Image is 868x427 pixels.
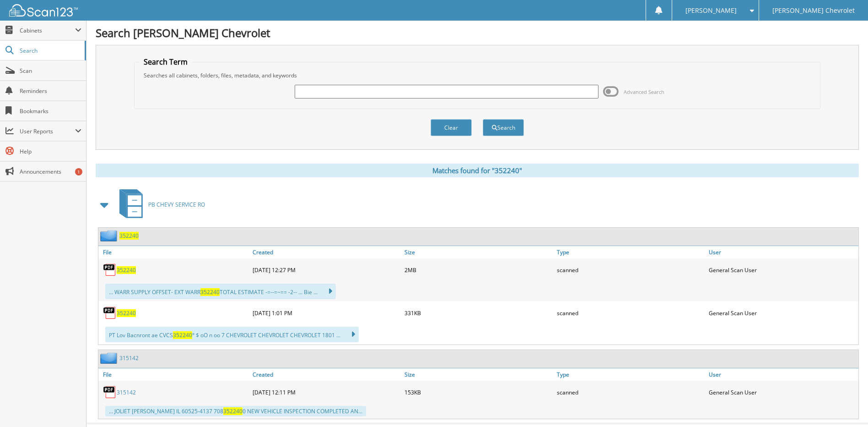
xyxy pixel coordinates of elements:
span: 352240 [200,288,220,296]
div: scanned [555,261,706,279]
a: PB CHEVY SERVICE RO [114,186,205,223]
div: scanned [555,304,706,322]
span: 352240 [173,331,192,339]
div: [DATE] 1:01 PM [250,304,402,322]
iframe: Chat Widget [822,383,868,427]
div: General Scan User [706,383,858,401]
div: General Scan User [706,261,858,279]
a: Type [555,246,706,258]
span: Announcements [20,168,81,175]
div: PT Lov Bacnront ae CVCS ° $ oO n oo 7 CHEVROLET CHEVROLET CHEVROLET 1801 ... [105,327,359,342]
span: Reminders [20,87,81,95]
span: User Reports [20,127,75,135]
div: 331KB [402,304,554,322]
a: Created [250,246,402,258]
div: [DATE] 12:27 PM [250,261,402,279]
a: Type [555,368,706,381]
div: 153KB [402,383,554,401]
img: folder2.png [100,230,119,241]
div: 2MB [402,261,554,279]
span: Search [20,47,80,55]
div: Matches found for "352240" [96,164,859,177]
div: General Scan User [706,304,858,322]
a: 315142 [117,389,136,396]
span: Advanced Search [624,88,664,95]
img: PDF.png [103,385,117,399]
span: PB CHEVY SERVICE RO [148,201,205,208]
a: 315142 [119,354,139,362]
a: Created [250,368,402,381]
div: 1 [75,168,82,175]
legend: Search Term [139,57,192,67]
img: scan123-logo-white.svg [9,4,78,16]
img: folder2.png [100,352,119,364]
img: PDF.png [103,263,117,277]
a: 352240 [117,266,136,274]
a: File [98,246,250,258]
span: Cabinets [20,27,75,34]
a: File [98,368,250,381]
a: 352240 [117,309,136,317]
a: User [706,368,858,381]
button: Search [483,119,524,136]
span: Bookmarks [20,107,81,115]
div: [DATE] 12:11 PM [250,383,402,401]
a: 352240 [119,232,139,240]
a: User [706,246,858,258]
span: Scan [20,67,81,75]
div: scanned [555,383,706,401]
div: Searches all cabinets, folders, files, metadata, and keywords [139,71,815,79]
button: Clear [431,119,472,136]
div: ... WARR SUPPLY OFFSET- EXT WARR TOTAL ESTIMATE -=--=~== -2-- ... Bie ... [105,284,336,299]
img: PDF.png [103,306,117,320]
span: [PERSON_NAME] Chevrolet [772,8,855,13]
a: Size [402,246,554,258]
span: 352240 [223,407,243,415]
h1: Search [PERSON_NAME] Chevrolet [96,25,859,40]
div: ... JOLIET [PERSON_NAME] IL 60525-4137 708 0 NEW VEHICLE INSPECTION COMPLETED AN... [105,406,366,416]
a: Size [402,368,554,381]
span: Help [20,148,81,155]
span: [PERSON_NAME] [685,8,737,13]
